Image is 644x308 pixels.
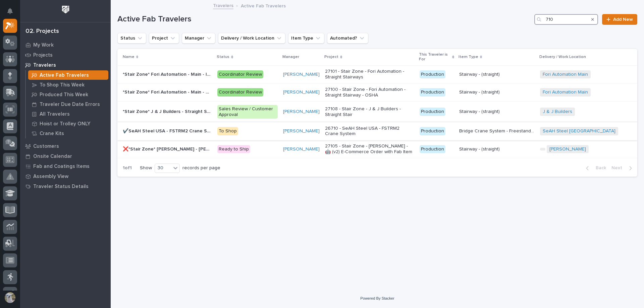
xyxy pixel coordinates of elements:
button: Back [581,165,609,171]
p: Manager [282,53,299,61]
div: Production [420,145,445,153]
div: Production [420,108,445,116]
p: Name [123,53,135,61]
button: Delivery / Work Location [218,33,285,44]
p: Stairway - (straight) [459,145,501,152]
p: Status [217,53,229,61]
tr: ❌*Stair Zone* [PERSON_NAME] - [PERSON_NAME] & - SZ3810❌*Stair Zone* [PERSON_NAME] - [PERSON_NAME]... [117,140,637,158]
span: Add New [613,17,633,22]
p: Travelers [33,62,56,68]
p: Stairway - (straight) [459,88,501,95]
p: Stairway - (straight) [459,70,501,77]
a: [PERSON_NAME] [283,109,320,115]
p: Produced This Week [40,92,88,98]
button: Item Type [288,33,324,44]
p: 27100 - Stair Zone - Fori Automation - Straight Stairway - OSHA [325,87,414,98]
p: To Shop This Week [40,82,85,88]
span: Back [592,165,606,171]
button: Notifications [3,4,17,18]
a: Produced This Week [26,90,111,99]
p: ✔️SeAH Steel USA - FSTRM2 Crane System [123,127,213,134]
p: 27105 - Stair Zone - [PERSON_NAME] - 🤖 (v2) E-Commerce Order with Fab Item [325,143,414,155]
p: 26710 - SeAH Steel USA - FSTRM2 Crane System [325,126,414,137]
div: Coordinator Review [217,88,263,97]
img: Workspace Logo [59,3,72,16]
a: [PERSON_NAME] [283,89,320,95]
p: Traveler Status Details [33,184,89,190]
div: Production [420,88,445,97]
a: [PERSON_NAME] [283,146,320,152]
p: Customers [33,143,59,149]
h1: Active Fab Travelers [117,14,532,24]
tr: *Stair Zone* Fori Automation - Main - OSHA Stair*Stair Zone* Fori Automation - Main - OSHA Stair ... [117,83,637,102]
div: Production [420,127,445,135]
p: 1 of 1 [117,160,137,176]
a: Projects [20,50,111,60]
div: 02. Projects [25,28,59,35]
a: Travelers [20,60,111,70]
input: Search [534,14,598,25]
button: Automated? [327,33,368,44]
div: Ready to Ship [217,145,250,153]
p: Crane Kits [40,131,64,137]
p: Hoist or Trolley ONLY [40,121,91,127]
button: Status [117,33,146,44]
p: Show [140,165,152,171]
div: 30 [155,165,171,172]
a: All Travelers [26,109,111,119]
div: Sales Review / Customer Approval [217,105,278,119]
a: Crane Kits [26,129,111,138]
a: Fab and Coatings Items [20,161,111,171]
p: Active Fab Travelers [241,2,286,9]
a: My Work [20,40,111,50]
button: users-avatar [3,291,17,305]
button: Project [149,33,179,44]
a: SeAH Steel [GEOGRAPHIC_DATA] [543,128,615,134]
p: Delivery / Work Location [539,53,586,61]
a: Traveler Due Date Errors [26,100,111,109]
p: Active Fab Travelers [40,72,89,78]
p: This Traveler is For [419,51,451,63]
p: Assembly View [33,174,68,180]
a: [PERSON_NAME] [283,72,320,77]
p: Item Type [459,53,478,61]
div: To Shop [217,127,238,135]
a: Fori Automation Main [543,89,588,95]
span: Next [611,165,626,171]
a: J & J Builders [543,109,572,115]
p: Traveler Due Date Errors [40,102,100,108]
a: Traveler Status Details [20,181,111,191]
a: [PERSON_NAME] [283,128,320,134]
p: Bridge Crane System - Freestanding Motorized [459,127,536,134]
p: My Work [33,42,54,48]
tr: ✔️SeAH Steel USA - FSTRM2 Crane System✔️SeAH Steel USA - FSTRM2 Crane System To Shop[PERSON_NAME]... [117,122,637,140]
button: Next [609,165,637,171]
p: *Stair Zone* J & J Builders - Straight Stair [123,108,213,115]
p: 27108 - Stair Zone - J & J Builders - Straight Stair [325,106,414,118]
p: *Stair Zone* Fori Automation - Main - OSHA Stair [123,88,213,95]
p: 27101 - Stair Zone - Fori Automation - Straight Stairways [325,69,414,80]
a: Onsite Calendar [20,151,111,161]
div: Notifications [8,8,17,19]
a: Active Fab Travelers [26,70,111,80]
p: Project [324,53,338,61]
tr: *Stair Zone* Fori Automation - Main - IBC Stair*Stair Zone* Fori Automation - Main - IBC Stair Co... [117,65,637,83]
p: Fab and Coatings Items [33,164,90,170]
a: Travelers [213,1,233,9]
a: Fori Automation Main [543,72,588,77]
a: Customers [20,141,111,151]
tr: *Stair Zone* J & J Builders - Straight Stair*Stair Zone* J & J Builders - Straight Stair Sales Re... [117,102,637,122]
p: *Stair Zone* Fori Automation - Main - IBC Stair [123,70,213,77]
a: Hoist or Trolley ONLY [26,119,111,128]
a: Add New [602,14,637,25]
a: To Shop This Week [26,80,111,89]
div: Coordinator Review [217,70,263,79]
a: [PERSON_NAME] [549,146,586,152]
p: Projects [33,52,53,58]
p: All Travelers [40,111,70,117]
p: Onsite Calendar [33,153,72,160]
a: Powered By Stacker [360,296,394,300]
p: Stairway - (straight) [459,108,501,115]
p: ❌*Stair Zone* Richard Jasterzbski - Richard Jasterzbski & - SZ3810 [123,145,213,152]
